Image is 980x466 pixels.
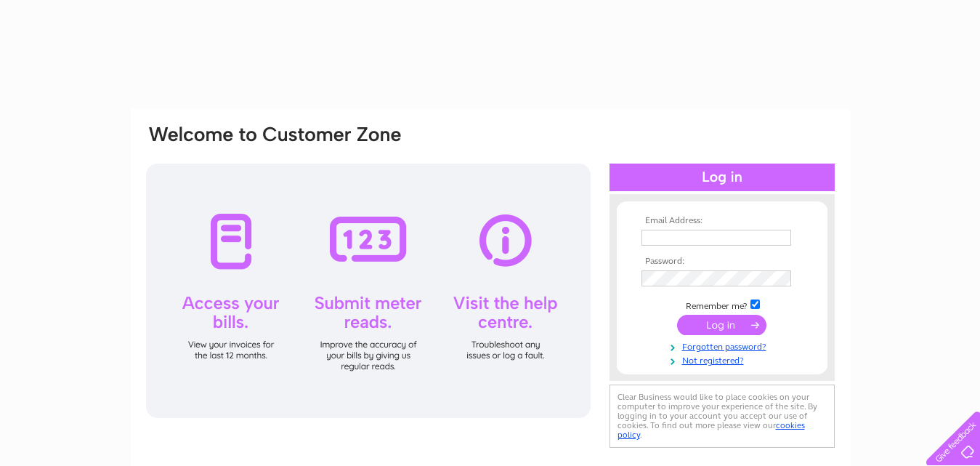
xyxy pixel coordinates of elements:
[641,353,806,366] a: Not registered?
[638,216,806,226] th: Email Address:
[617,420,805,440] a: cookies policy
[641,339,806,353] a: Forgotten password?
[677,315,766,335] input: Submit
[638,257,806,267] th: Password:
[610,385,835,448] div: Clear Business would like to place cookies on your computer to improve your experience of the sit...
[638,297,806,312] td: Remember me?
